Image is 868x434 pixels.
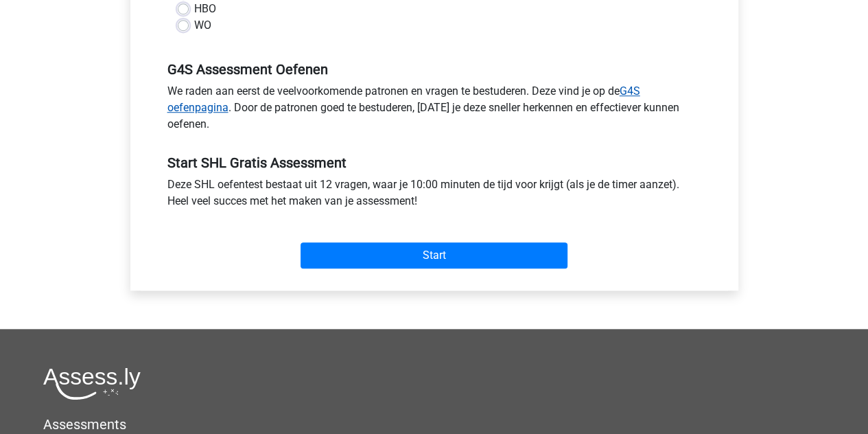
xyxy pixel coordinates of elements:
[301,242,567,269] input: Start
[167,61,701,78] h5: G4S Assessment Oefenen
[43,367,141,400] img: Assessly logo
[157,176,712,215] div: Deze SHL oefentest bestaat uit 12 vragen, waar je 10:00 minuten de tijd voor krijgt (als je de ti...
[194,17,211,34] label: WO
[194,1,216,17] label: HBO
[157,83,712,138] div: We raden aan eerst de veelvoorkomende patronen en vragen te bestuderen. Deze vind je op de . Door...
[167,155,701,171] h5: Start SHL Gratis Assessment
[43,416,825,433] h5: Assessments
